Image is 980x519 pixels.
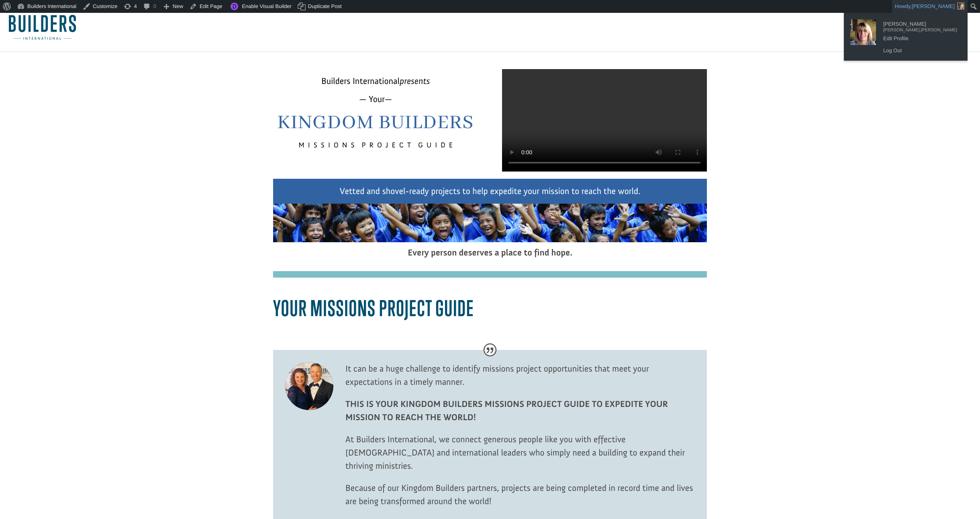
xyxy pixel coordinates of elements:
[14,25,110,31] div: to
[22,32,80,38] span: Nixa , [GEOGRAPHIC_DATA]
[340,186,641,196] span: Vetted and shovel-ready projects to help expedite your mission to reach the world.
[359,94,392,104] span: — Your—
[14,17,21,23] img: emoji balloon
[298,141,453,149] span: M I S S I O N S P R O J E C T G U I D E
[883,18,957,25] span: [PERSON_NAME]
[14,8,110,24] div: [PERSON_NAME] donated $100
[345,481,695,517] p: Because of our Kingdom Builders partners, projects are being completed in record time and lives a...
[9,15,76,40] img: Builders International
[273,295,474,321] span: Your Missions Project Guide
[912,3,955,9] span: [PERSON_NAME]
[408,247,572,258] span: Every person deserves a place to find hope.
[883,25,957,32] span: [PERSON_NAME].[PERSON_NAME]
[844,13,968,61] ul: Howdy, deborah sims
[400,76,430,86] em: presents
[277,110,474,135] span: Kingdom Builders
[345,362,695,397] p: It can be a huge challenge to identify missions project opportunities that meet your expectations...
[345,433,695,481] p: At Builders International, we connect generous people like you with effective [DEMOGRAPHIC_DATA] ...
[321,76,430,86] span: Builders International
[19,25,96,31] strong: Builders International: Foundation
[345,398,668,423] b: THIS IS YOUR KINGDOM BUILDERS MISSIONS PROJECT GUIDE TO EXPEDITE YOUR MISSION TO REACH THE WORLD!
[114,16,149,31] button: Donate
[14,32,20,38] img: US.png
[883,32,957,39] span: Edit Profile
[879,45,961,56] a: Log Out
